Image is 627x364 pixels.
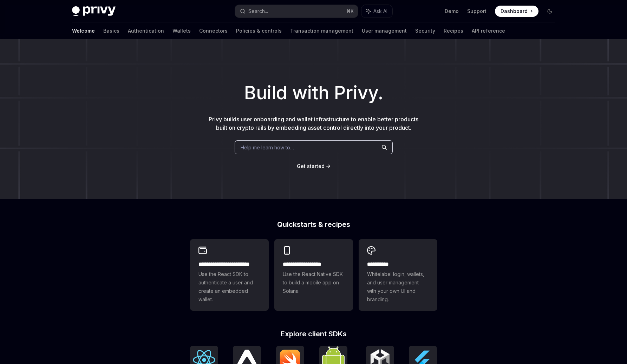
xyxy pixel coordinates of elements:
[11,79,616,107] h1: Build with Privy.
[501,8,528,15] span: Dashboard
[128,22,164,39] a: Authentication
[367,270,429,304] span: Whitelabel login, wallets, and user management with your own UI and branding.
[198,270,260,304] span: Use the React SDK to authenticate a user and create an embedded wallet.
[235,5,358,18] button: Search...⌘K
[72,6,116,16] img: dark logo
[362,22,407,39] a: User management
[172,22,191,39] a: Wallets
[444,22,463,39] a: Recipes
[346,8,354,14] span: ⌘ K
[283,270,345,295] span: Use the React Native SDK to build a mobile app on Solana.
[361,5,392,18] button: Ask AI
[415,22,435,39] a: Security
[373,8,387,15] span: Ask AI
[297,163,325,170] a: Get started
[209,116,418,131] span: Privy builds user onboarding and wallet infrastructure to enable better products built on crypto ...
[359,239,437,311] a: **** *****Whitelabel login, wallets, and user management with your own UI and branding.
[445,8,459,15] a: Demo
[274,239,353,311] a: **** **** **** ***Use the React Native SDK to build a mobile app on Solana.
[190,221,437,228] h2: Quickstarts & recipes
[467,8,486,15] a: Support
[472,22,505,39] a: API reference
[248,7,268,15] div: Search...
[495,6,538,17] a: Dashboard
[236,22,282,39] a: Policies & controls
[297,163,325,169] span: Get started
[72,22,95,39] a: Welcome
[103,22,119,39] a: Basics
[290,22,353,39] a: Transaction management
[241,144,294,151] span: Help me learn how to…
[190,330,437,337] h2: Explore client SDKs
[199,22,228,39] a: Connectors
[544,6,555,17] button: Toggle dark mode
